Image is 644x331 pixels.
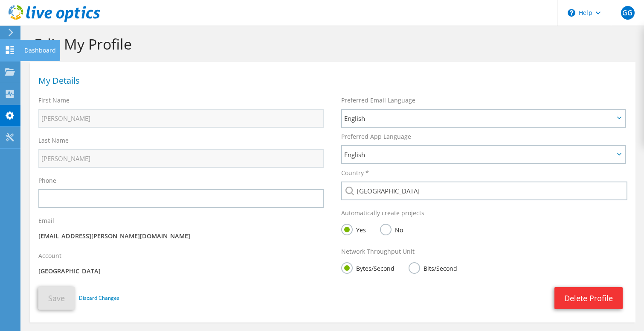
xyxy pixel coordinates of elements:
span: GG [621,6,635,20]
span: English [344,149,614,160]
button: Save [38,287,75,310]
label: Preferred App Language [341,132,411,141]
label: Last Name [38,136,69,145]
p: [GEOGRAPHIC_DATA] [38,267,324,276]
label: Country * [341,169,369,177]
label: Bits/Second [409,262,457,273]
a: Discard Changes [79,293,119,303]
label: Network Throughput Unit [341,247,415,256]
h1: My Details [38,76,623,85]
label: Account [38,252,61,260]
label: First Name [38,96,70,105]
label: Automatically create projects [341,209,424,217]
p: [EMAIL_ADDRESS][PERSON_NAME][DOMAIN_NAME] [38,231,324,241]
label: Email [38,217,54,225]
a: Delete Profile [554,287,623,309]
span: English [344,113,614,123]
label: Bytes/Second [341,262,395,273]
label: No [380,224,403,234]
div: Dashboard [20,40,60,61]
label: Preferred Email Language [341,96,415,105]
label: Yes [341,224,366,234]
svg: \n [568,9,575,17]
label: Phone [38,176,56,185]
h1: Edit My Profile [34,35,627,53]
